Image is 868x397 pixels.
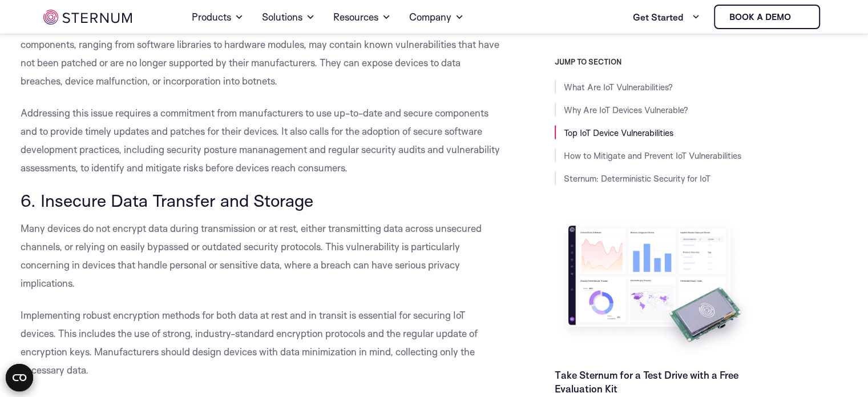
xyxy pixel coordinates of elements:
[409,1,464,33] a: Company
[796,13,805,22] img: sternum iot
[564,127,673,138] a: Top IoT Device Vulnerabilities
[21,20,499,87] span: IoT devices often contain insecure or outdated components that can be exploited by attackers. The...
[564,173,710,184] a: Sternum: Deterministic Security for IoT
[555,57,848,66] h3: JUMP TO SECTION
[21,309,478,376] span: Implementing robust encryption methods for both data at rest and in transit is essential for secu...
[192,1,244,33] a: Products
[714,5,820,29] a: Book a demo
[564,82,673,93] a: What Are IoT Vulnerabilities?
[564,150,741,161] a: How to Mitigate and Prevent IoT Vulnerabilities
[633,6,700,29] a: Get Started
[333,1,391,33] a: Resources
[21,107,500,174] span: Addressing this issue requires a commitment from manufacturers to use up-to-date and secure compo...
[262,1,315,33] a: Solutions
[564,105,688,115] a: Why Are IoT Devices Vulnerable?
[555,217,754,359] img: Take Sternum for a Test Drive with a Free Evaluation Kit
[555,369,738,395] a: Take Sternum for a Test Drive with a Free Evaluation Kit
[6,364,33,391] button: Open CMP widget
[43,10,132,25] img: sternum iot
[21,222,482,289] span: Many devices do not encrypt data during transmission or at rest, either transmitting data across ...
[21,190,313,211] span: 6. Insecure Data Transfer and Storage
